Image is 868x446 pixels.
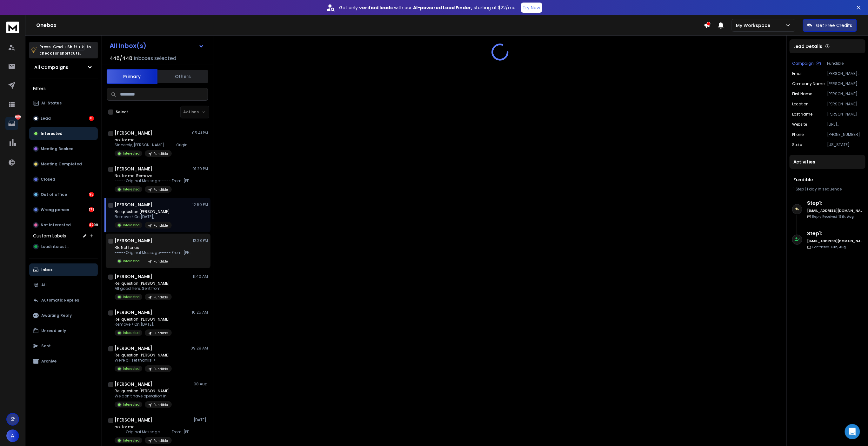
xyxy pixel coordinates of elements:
button: Others [157,70,208,83]
p: Campaign [792,61,814,66]
button: Inbox [29,263,98,276]
h1: [PERSON_NAME] [115,381,152,387]
p: Re: question [PERSON_NAME] [115,209,172,214]
h3: Custom Labels [33,233,66,239]
p: 12:50 PM [192,202,208,207]
p: not for me [115,137,191,143]
h6: Step 1 : [807,230,863,237]
h1: [PERSON_NAME] [115,309,152,316]
button: Automatic Replies [29,294,98,307]
p: Re: question [PERSON_NAME] [115,317,172,322]
p: Re: question [PERSON_NAME] [115,353,172,358]
p: [US_STATE] [827,142,863,147]
h6: [EMAIL_ADDRESS][DOMAIN_NAME] [807,239,863,243]
h1: [PERSON_NAME] [115,166,152,172]
button: Meeting Completed [29,158,98,170]
p: Interested [123,259,140,263]
p: Not Interested [41,223,71,228]
p: [PERSON_NAME] [827,112,863,117]
p: Get only with our starting at $22/mo [339,4,516,11]
span: 448 / 448 [110,55,132,62]
p: Inbox [41,267,52,272]
p: Press to check for shortcuts. [39,44,91,57]
p: We don’t have operation in [115,394,172,399]
p: Fundible [154,187,168,192]
p: Lead Details [793,43,823,50]
p: Contacted [812,245,846,250]
p: website [792,122,807,127]
span: 13th, Aug [839,214,854,219]
h1: Fundible [793,176,862,183]
label: Select [116,110,128,115]
button: Get Free Credits [803,19,857,32]
span: 1 Step [793,186,804,192]
h3: Inboxes selected [134,55,176,62]
p: Re: question [PERSON_NAME] [115,389,172,394]
p: Fundible [154,367,168,371]
p: [URL][DOMAIN_NAME] [827,122,863,127]
p: 11:40 AM [193,274,208,279]
p: Interested [123,151,140,156]
p: All Status [41,101,62,106]
div: 173 [89,207,94,212]
img: logo [6,22,19,33]
p: Re: question [PERSON_NAME] [115,281,172,286]
button: A [6,429,19,442]
p: Fundible [154,223,168,228]
p: Meeting Completed [41,162,82,167]
p: Meeting Booked [41,146,74,151]
p: Email [792,71,803,76]
div: Activities [790,155,865,169]
div: 95 [89,192,94,197]
p: All good here. Sent from [115,286,172,291]
button: Meeting Booked [29,143,98,155]
button: Archive [29,355,98,368]
button: Primary [107,69,157,84]
span: 13th, Aug [831,245,846,250]
button: Unread only [29,324,98,337]
button: Campaign [792,61,821,66]
button: All Inbox(s) [104,39,209,52]
p: Archive [41,359,57,364]
p: [PHONE_NUMBER] [827,132,863,137]
button: Wrong person173 [29,203,98,216]
p: not for me [115,424,191,429]
p: Interested [123,223,140,228]
a: 5079 [5,117,18,130]
p: First Name [792,91,812,97]
p: Wrong person [41,207,69,212]
p: Interested [123,438,140,443]
p: Reply Received [812,214,854,219]
p: Interested [123,366,140,371]
div: 4799 [89,223,94,228]
p: Fundible [154,403,168,407]
button: Sent [29,340,98,352]
span: 1 day in sequence [807,186,842,192]
p: Awaiting Reply [41,313,72,318]
p: Remove > On [DATE], [115,214,172,219]
button: LeadInterested [29,240,98,253]
p: [PERSON_NAME] [827,91,863,97]
button: Out of office95 [29,188,98,201]
strong: verified leads [359,4,393,11]
button: Lead8 [29,112,98,125]
p: [PERSON_NAME] Vineyards, Inc. [827,81,863,86]
p: Sent [41,343,51,349]
p: Remove > On [DATE], [115,322,172,327]
h3: Filters [29,84,98,93]
p: RE: Not for us [115,245,191,250]
p: -----Original Message----- From: [PERSON_NAME] [115,178,191,183]
p: Sincerely, [PERSON_NAME] -----Original [115,143,191,148]
p: location [792,102,809,107]
h6: [EMAIL_ADDRESS][DOMAIN_NAME] [807,208,863,213]
button: Interested [29,127,98,140]
p: -----Original Message----- From: [PERSON_NAME] [115,429,191,435]
button: Closed [29,173,98,186]
p: Out of office [41,192,67,197]
div: 8 [89,116,94,121]
button: All Campaigns [29,61,98,74]
p: Interested [123,187,140,192]
button: All Status [29,97,98,110]
p: All [41,283,47,288]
